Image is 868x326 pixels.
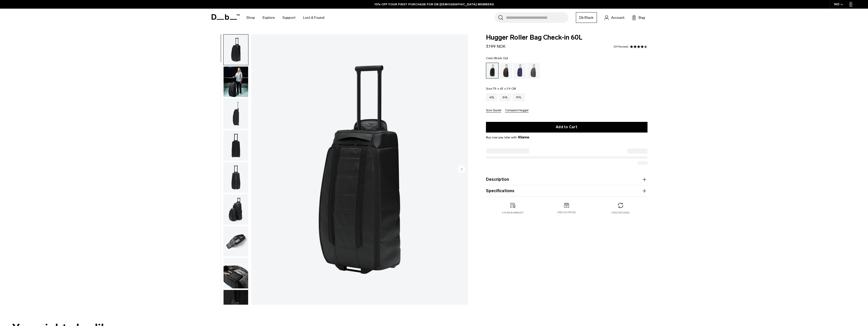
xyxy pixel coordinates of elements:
[557,211,576,214] p: Free shipping
[527,63,540,78] a: Forest Green
[486,57,508,60] legend: Color:
[246,9,255,27] a: Shop
[576,12,597,23] a: Db Black
[223,290,248,321] button: Hugger Roller Bag Check-in 60L Black Out
[486,109,501,112] button: Size Guide
[224,290,248,320] img: Hugger Roller Bag Check-in 60L Black Out
[486,135,529,140] span: Buy now pay later with
[493,87,516,90] span: 79 x 43 x 29 CM
[251,34,468,305] li: 1 / 10
[605,14,624,21] a: Account
[243,9,328,27] nav: Main Navigation
[611,15,624,20] span: Account
[224,226,248,257] img: Hugger Roller Bag Check-in 60L Black Out
[458,165,465,174] button: Next slide
[632,14,645,21] button: Bag
[224,130,248,161] img: Hugger Roller Bag Check-in 60L Black Out
[486,34,648,41] span: Hugger Roller Bag Check-in 60L
[223,226,248,257] button: Hugger Roller Bag Check-in 60L Black Out
[223,98,248,129] button: Hugger Roller Bag Check-in 60L Black Out
[518,136,529,138] img: {"height" => 20, "alt" => "Klarna"}
[224,67,248,97] img: Hugger Roller Bag Check-in 60L Black Out
[251,34,468,305] img: Hugger Roller Bag Check-in 60L Black Out
[505,109,529,112] button: Compare Hugger
[486,188,648,194] button: Specifications
[224,194,248,225] img: Hugger Roller Bag Check-in 60L Black Out
[513,93,525,101] a: 90L
[513,63,526,78] a: Blue Hour
[486,176,648,183] button: Description
[223,194,248,225] button: Hugger Roller Bag Check-in 60L Black Out
[224,162,248,193] img: Hugger Roller Bag Check-in 60L Black Out
[486,63,499,78] a: Black Out
[282,9,295,27] a: Support
[303,9,324,27] a: Lost & Found
[486,122,648,133] button: Add to Cart
[494,56,508,60] span: Black Out
[486,44,506,49] span: 3.199 NOK
[263,9,275,27] a: Explore
[486,93,498,101] a: 40L
[500,63,512,78] a: Espresso
[486,87,516,90] legend: Size:
[639,15,645,20] span: Bag
[502,211,524,215] p: 2 year warranty
[224,99,248,129] img: Hugger Roller Bag Check-in 60L Black Out
[224,258,248,288] img: Hugger Roller Bag Check-in 60L Black Out
[224,35,248,65] img: Hugger Roller Bag Check-in 60L Black Out
[374,2,494,7] a: 10% OFF YOUR FIRST PURCHASE FOR DB [DEMOGRAPHIC_DATA] MEMBERS
[499,93,511,101] a: 60L
[613,45,628,48] a: 211 reviews
[611,211,629,215] p: Free returns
